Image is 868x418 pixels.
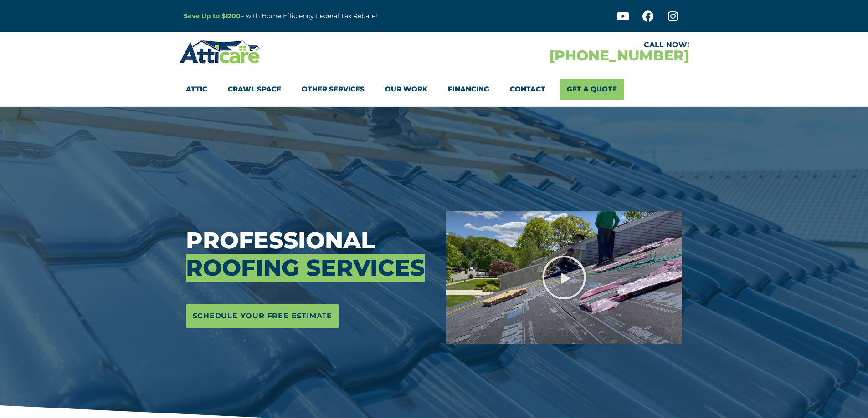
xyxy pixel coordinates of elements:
p: – with Home Efficiency Federal Tax Rebate! [184,11,479,21]
a: Our Work [385,79,427,100]
div: CALL NOW! [434,41,689,49]
a: Save Up to $1200 [184,12,241,20]
nav: Menu [186,79,683,100]
span: Schedule Your Free Estimate [193,309,333,323]
h3: Professional [186,227,433,282]
a: Schedule Your Free Estimate [186,304,339,328]
div: Play Video [541,255,587,300]
a: Other Services [302,79,365,100]
a: Contact [510,79,545,100]
span: Roofing Services [186,254,425,282]
a: Attic [186,79,207,100]
a: Crawl Space [228,79,281,100]
a: Get A Quote [560,79,624,100]
a: Financing [448,79,489,100]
